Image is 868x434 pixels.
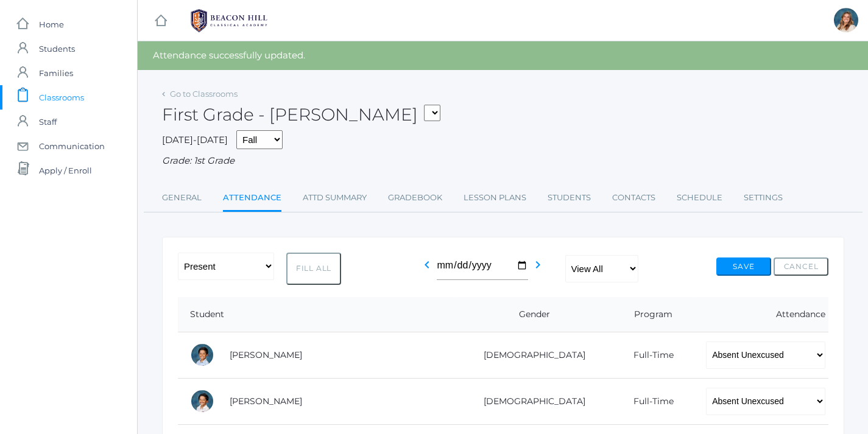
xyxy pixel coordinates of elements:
div: Liv Barber [834,8,858,32]
button: Fill All [286,253,341,285]
span: Classrooms [39,85,84,110]
a: Contacts [612,186,655,210]
td: [DEMOGRAPHIC_DATA] [456,378,604,424]
button: Cancel [774,257,828,276]
span: [DATE]-[DATE] [162,134,228,145]
a: Schedule [677,186,722,210]
i: chevron_right [531,257,545,272]
td: Full-Time [604,378,694,424]
button: Save [716,257,771,276]
span: Home [39,12,64,37]
td: [DEMOGRAPHIC_DATA] [456,332,604,378]
a: [PERSON_NAME] [230,349,302,360]
a: chevron_right [531,263,545,275]
a: Attd Summary [303,186,367,210]
a: General [162,186,202,210]
td: Full-Time [604,332,694,378]
h2: First Grade - [PERSON_NAME] [162,105,440,124]
div: Grade: 1st Grade [162,154,844,168]
div: Grayson Abrea [190,389,214,413]
img: BHCALogos-05-308ed15e86a5a0abce9b8dd61676a3503ac9727e845dece92d48e8588c001991.png [183,5,275,36]
a: chevron_left [420,263,434,275]
a: Go to Classrooms [170,89,238,99]
a: Lesson Plans [464,186,526,210]
th: Program [604,297,694,332]
a: Students [548,186,591,210]
a: Settings [744,186,783,210]
a: Attendance [223,186,281,212]
a: Gradebook [388,186,442,210]
span: Families [39,61,73,85]
th: Attendance [694,297,828,332]
span: Communication [39,134,105,158]
div: Dominic Abrea [190,343,214,367]
a: [PERSON_NAME] [230,396,302,407]
th: Student [178,297,456,332]
span: Students [39,37,75,61]
div: Attendance successfully updated. [138,41,868,70]
span: Staff [39,110,57,134]
span: Apply / Enroll [39,158,92,183]
i: chevron_left [420,257,434,272]
th: Gender [456,297,604,332]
